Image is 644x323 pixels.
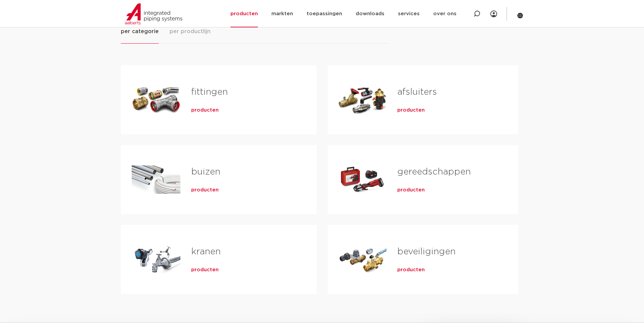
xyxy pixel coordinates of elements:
a: gereedschappen [397,167,471,176]
a: producten [397,107,425,114]
a: kranen [191,247,221,256]
div: Tabs. Open items met enter of spatie, sluit af met escape en navigeer met de pijltoetsen. [121,27,524,305]
a: producten [191,187,219,193]
a: producten [191,107,219,114]
a: producten [191,267,219,273]
a: producten [397,187,425,193]
a: fittingen [191,88,228,96]
a: afsluiters [397,88,437,96]
span: per categorie [121,27,159,36]
a: beveiligingen [397,247,456,256]
a: producten [397,267,425,273]
span: per productlijn [170,27,210,36]
a: buizen [191,167,220,176]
